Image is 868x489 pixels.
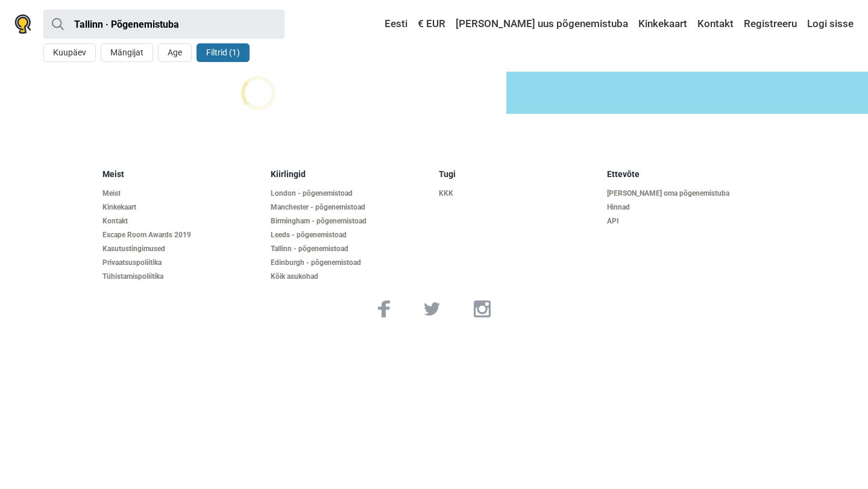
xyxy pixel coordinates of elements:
a: Hinnad [607,203,766,212]
a: Kinkekaart [102,203,261,212]
h5: Meist [102,169,261,179]
button: Mängijat [101,43,153,62]
a: Eesti [373,13,410,35]
a: Kasutustingimused [102,244,261,254]
a: Birmingham - põgenemistoad [271,217,429,226]
a: London - põgenemistoad [271,189,429,198]
h5: Kiirlingid [271,169,429,179]
h5: Ettevõte [607,169,766,179]
button: Filtrid (1) [197,43,250,62]
a: Edinburgh - põgenemistoad [271,258,429,267]
img: Nowescape logo [14,14,31,34]
a: Meist [102,189,261,198]
a: Tallinn - põgenemistoad [271,244,429,254]
a: Manchester - põgenemistoad [271,203,429,212]
a: € EUR [415,13,448,35]
a: Leeds - põgenemistoad [271,231,429,240]
img: Eesti [376,20,385,28]
button: Age [158,43,192,62]
a: API [607,217,766,226]
a: [PERSON_NAME] oma põgenemistuba [607,189,766,198]
a: [PERSON_NAME] uus põgenemistuba [453,13,631,35]
a: Kontakt [694,13,737,35]
a: Kinkekaart [635,13,690,35]
a: Kontakt [102,217,261,226]
input: proovi “Tallinn” [43,10,285,39]
a: Logi sisse [804,13,854,35]
a: Privaatsuspoliitika [102,258,261,267]
button: Kuupäev [43,43,96,62]
a: Tühistamispoliitika [102,272,261,281]
a: Kõik asukohad [271,272,429,281]
a: Escape Room Awards 2019 [102,231,261,240]
h5: Tugi [439,169,597,179]
a: KKK [439,189,597,198]
a: Registreeru [741,13,800,35]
